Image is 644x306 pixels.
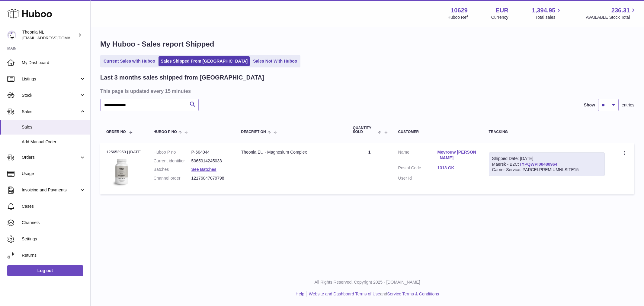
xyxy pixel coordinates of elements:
[586,6,637,20] a: 236.31 AVAILABLE Stock Total
[154,158,191,164] dt: Current identifier
[22,124,86,130] span: Sales
[489,152,605,176] div: Maersk - B2C:
[398,130,477,134] div: Customer
[387,291,439,296] a: Service Terms & Conditions
[191,149,229,155] dd: P-604044
[22,220,86,226] span: Channels
[398,149,437,162] dt: Name
[22,76,79,82] span: Listings
[307,291,439,297] li: and
[532,6,562,20] a: 1,394.95 Total sales
[492,167,602,173] div: Carrier Service: PARCELPREMIUMNLSITE15
[22,203,86,209] span: Cases
[241,149,341,155] div: Theonia EU - Magnesium Complex
[191,158,229,164] dd: 5065014245033
[586,15,637,20] span: AVAILABLE Stock Total
[154,167,191,172] dt: Batches
[584,102,595,108] label: Show
[22,109,79,115] span: Sales
[611,6,630,15] span: 236.31
[451,6,468,15] strong: 10629
[532,6,556,15] span: 1,394.95
[495,6,508,15] strong: EUR
[7,265,83,276] a: Log out
[159,56,250,66] a: Sales Shipped From [GEOGRAPHIC_DATA]
[251,56,299,66] a: Sales Not With Huboo
[398,175,437,181] dt: User Id
[100,39,634,49] h1: My Huboo - Sales report Shipped
[154,130,177,134] span: Huboo P no
[22,35,89,40] span: [EMAIL_ADDRESS][DOMAIN_NAME]
[447,15,468,20] div: Huboo Ref
[398,165,437,172] dt: Postal Code
[22,171,86,177] span: Usage
[22,93,79,98] span: Stock
[106,149,142,155] div: 125653950 | [DATE]
[22,252,86,258] span: Returns
[7,31,16,40] img: info@wholesomegoods.eu
[535,15,562,20] span: Total sales
[106,130,126,134] span: Order No
[154,175,191,181] dt: Channel order
[489,130,605,134] div: Tracking
[191,167,216,172] a: See Batches
[296,291,304,296] a: Help
[100,88,633,94] h3: This page is updated every 15 minutes
[622,102,634,108] span: entries
[22,187,79,193] span: Invoicing and Payments
[22,29,77,41] div: Theonia NL
[22,60,86,66] span: My Dashboard
[101,56,157,66] a: Current Sales with Huboo
[22,155,79,160] span: Orders
[191,175,229,181] dd: 12176047079798
[347,143,392,194] td: 1
[437,149,477,161] a: Mevrouw [PERSON_NAME]
[492,156,602,161] div: Shipped Date: [DATE]
[519,162,557,167] a: TYPQWPI00480964
[309,291,380,296] a: Website and Dashboard Terms of Use
[437,165,477,171] a: 1313 GK
[106,157,136,187] img: 106291725893142.jpg
[22,139,86,145] span: Add Manual Order
[22,236,86,242] span: Settings
[100,73,264,82] h2: Last 3 months sales shipped from [GEOGRAPHIC_DATA]
[241,130,266,134] span: Description
[353,126,377,134] span: Quantity Sold
[95,279,639,285] p: All Rights Reserved. Copyright 2025 - [DOMAIN_NAME]
[491,15,508,20] div: Currency
[154,149,191,155] dt: Huboo P no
